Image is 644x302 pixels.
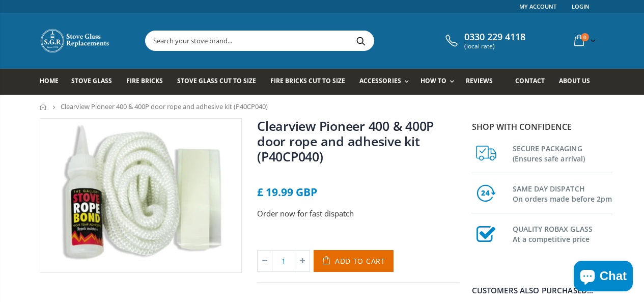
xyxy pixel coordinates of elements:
[257,117,434,165] a: Clearview Pioneer 400 & 400P door rope and adhesive kit (P40CP040)
[126,76,163,85] span: Fire Bricks
[421,76,446,85] span: How To
[126,69,171,95] a: Fire Bricks
[40,119,242,272] img: Clearview_Pioneer_400_800x_crop_center.webp
[257,185,317,199] span: £ 19.99 GBP
[571,261,636,294] inbox-online-store-chat: Shopify online store chat
[581,33,589,41] span: 0
[40,69,66,95] a: Home
[359,69,413,95] a: Accessories
[257,208,460,219] p: Order now for fast dispatch
[350,31,373,50] button: Search
[421,69,459,95] a: How To
[472,287,612,294] div: Customers also purchased...
[40,103,47,110] a: Home
[270,69,353,95] a: Fire Bricks Cut To Size
[335,256,385,266] span: Add to Cart
[466,69,500,95] a: Reviews
[559,76,590,85] span: About us
[40,28,111,53] img: Stove Glass Replacement
[314,250,394,272] button: Add to Cart
[464,43,525,50] span: (local rate)
[71,76,112,85] span: Stove Glass
[177,69,264,95] a: Stove Glass Cut To Size
[177,76,256,85] span: Stove Glass Cut To Size
[270,76,345,85] span: Fire Bricks Cut To Size
[472,121,612,133] p: Shop with confidence
[146,31,488,50] input: Search your stove brand...
[61,102,268,111] span: Clearview Pioneer 400 & 400P door rope and adhesive kit (P40CP040)
[513,222,612,244] h3: QUALITY ROBAX GLASS At a competitive price
[513,182,612,204] h3: SAME DAY DISPATCH On orders made before 2pm
[513,142,612,164] h3: SECURE PACKAGING (Ensures safe arrival)
[515,76,545,85] span: Contact
[40,76,59,85] span: Home
[559,69,598,95] a: About us
[359,76,401,85] span: Accessories
[515,69,552,95] a: Contact
[71,69,120,95] a: Stove Glass
[464,32,525,43] span: 0330 229 4118
[466,76,493,85] span: Reviews
[570,31,598,50] a: 0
